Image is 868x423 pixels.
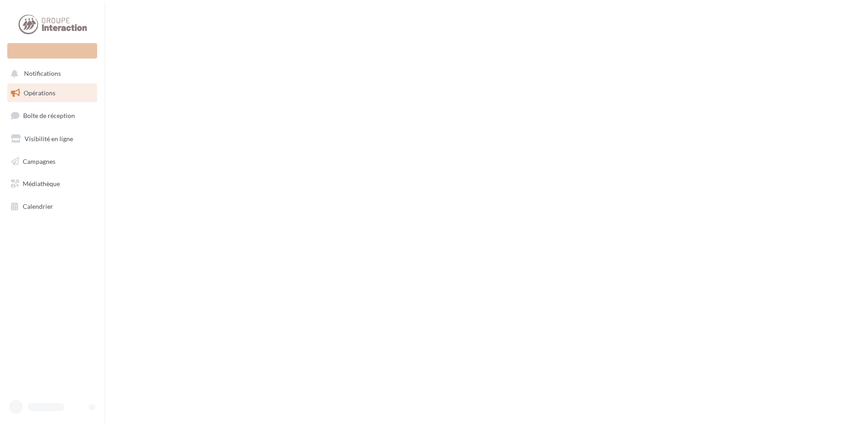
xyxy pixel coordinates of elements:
[23,202,53,210] span: Calendrier
[23,180,60,187] span: Médiathèque
[7,43,97,59] div: Nouvelle campagne
[5,84,99,103] a: Opérations
[5,106,99,125] a: Boîte de réception
[5,174,99,193] a: Médiathèque
[23,157,55,165] span: Campagnes
[23,112,75,119] span: Boîte de réception
[25,135,73,143] span: Visibilité en ligne
[24,89,55,97] span: Opérations
[5,129,99,148] a: Visibilité en ligne
[24,70,61,78] span: Notifications
[5,152,99,171] a: Campagnes
[5,197,99,216] a: Calendrier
